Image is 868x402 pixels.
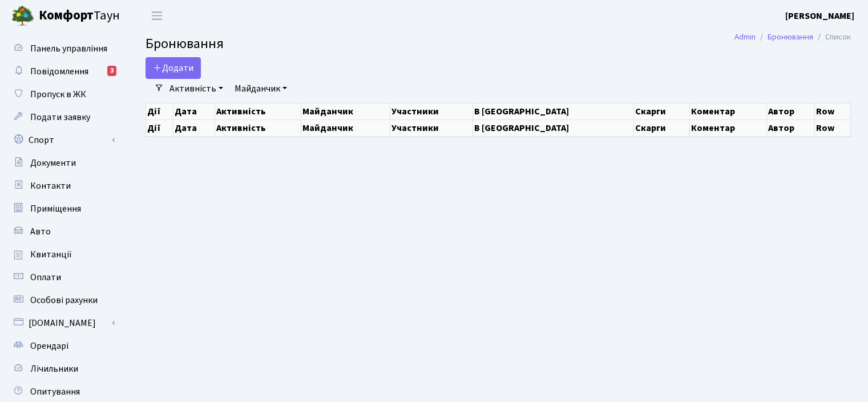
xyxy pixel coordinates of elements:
[634,103,689,120] th: Скарги
[813,31,851,43] li: Список
[6,220,120,243] a: Авто
[785,10,854,22] b: [PERSON_NAME]
[717,25,868,49] nav: breadcrumb
[6,289,120,312] a: Особові рахунки
[6,335,120,357] a: Орендарі
[689,120,766,136] th: Коментар
[30,42,107,55] span: Панель управління
[30,340,68,352] span: Орендарі
[6,312,120,335] a: [DOMAIN_NAME]
[30,225,51,238] span: Авто
[6,152,120,174] a: Документи
[30,157,76,169] span: Документи
[734,31,756,43] a: Admin
[815,103,851,120] th: Row
[768,31,813,43] a: Бронювання
[6,37,120,60] a: Панель управління
[30,271,61,284] span: Оплати
[146,34,224,54] span: Бронювання
[39,6,120,26] span: Таун
[815,120,851,136] th: Row
[473,103,633,120] th: В [GEOGRAPHIC_DATA]
[473,120,633,136] th: В [GEOGRAPHIC_DATA]
[107,66,116,76] div: 3
[30,294,98,307] span: Особові рахунки
[6,83,120,106] a: Пропуск в ЖК
[30,202,81,215] span: Приміщення
[165,79,228,98] a: Активність
[30,88,86,101] span: Пропуск в ЖК
[6,174,120,197] a: Контакти
[143,6,171,25] button: Переключити навігацію
[390,103,473,120] th: Участники
[6,129,120,152] a: Спорт
[173,103,215,120] th: Дата
[215,120,301,136] th: Активність
[146,103,173,120] th: Дії
[146,120,173,136] th: Дії
[6,357,120,380] a: Лічильники
[301,120,390,136] th: Майданчик
[634,120,689,136] th: Скарги
[6,243,120,266] a: Квитанції
[30,248,72,261] span: Квитанції
[6,60,120,83] a: Повідомлення3
[785,9,854,23] a: [PERSON_NAME]
[173,120,215,136] th: Дата
[39,6,94,25] b: Комфорт
[30,385,80,398] span: Опитування
[230,79,292,98] a: Майданчик
[30,180,71,192] span: Контакти
[766,120,814,136] th: Автор
[30,363,78,375] span: Лічильники
[30,111,90,124] span: Подати заявку
[6,106,120,129] a: Подати заявку
[301,103,390,120] th: Майданчик
[215,103,301,120] th: Активність
[6,197,120,220] a: Приміщення
[390,120,473,136] th: Участники
[30,65,88,78] span: Повідомлення
[11,5,34,27] img: logo.png
[146,57,201,79] button: Додати
[6,266,120,289] a: Оплати
[766,103,814,120] th: Автор
[689,103,766,120] th: Коментар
